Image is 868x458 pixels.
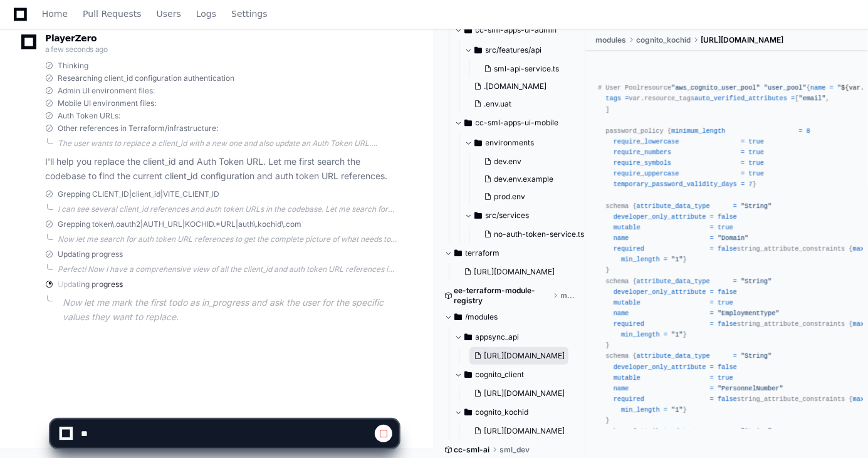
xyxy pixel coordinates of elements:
span: [URL][DOMAIN_NAME] [484,388,565,398]
button: cc-sml-apps-ui-admin [454,20,587,40]
button: dev.env.example [479,170,585,188]
span: = [710,320,714,328]
span: attribute_data_type [637,278,710,285]
span: = [791,95,795,102]
svg: Directory [464,23,472,38]
span: no-auth-token-service.ts [494,229,585,239]
button: src/services [464,206,592,226]
span: false [718,320,737,328]
span: src/services [486,211,530,221]
span: Updating progress [58,249,123,259]
span: name [810,84,826,91]
span: = [710,363,714,371]
span: = [625,95,629,102]
span: cc-sml-apps-ui-admin [476,25,557,35]
span: Researching client_id configuration authentication [58,73,234,83]
span: = [741,138,745,145]
span: Pull Requests [83,10,141,18]
button: .[DOMAIN_NAME] [469,78,579,95]
button: [URL][DOMAIN_NAME] [469,385,569,402]
span: .env.uat [484,99,512,109]
span: Other references in Terraform/infrastructure: [58,123,218,133]
span: developer_only_attribute [614,363,706,371]
span: src/features/api [486,45,542,55]
span: Logs [196,10,216,18]
span: name [614,385,629,392]
span: prod.env [494,192,526,202]
span: Users [157,10,181,18]
svg: Directory [474,43,482,58]
span: Mobile UI environment files: [58,98,156,108]
span: cognito_client [476,370,525,380]
span: Grepping CLIENT_ID|client_id|VITE_CLIENT_ID [58,189,219,199]
span: false [718,245,737,252]
svg: Directory [454,310,462,325]
span: true [718,374,733,382]
span: true [748,148,764,156]
span: = [741,180,745,188]
span: developer_only_attribute [614,213,706,221]
button: cognito_client [454,365,577,385]
span: Home [42,10,68,18]
span: modules [595,35,626,45]
div: Now let me search for auth token URL references to get the complete picture of what needs to be r... [58,234,399,244]
span: developer_only_attribute [614,288,706,296]
span: = [710,374,714,382]
span: true [748,159,764,167]
span: "String" [741,202,771,210]
span: [URL][DOMAIN_NAME] [701,35,783,45]
span: [URL][DOMAIN_NAME] [474,267,555,277]
span: auto_verified_attributes [694,95,787,102]
span: = [830,84,834,91]
svg: Directory [454,246,462,261]
span: false [718,395,737,403]
span: Grepping token\.oauth2|AUTH_URL|KOCHID.*URL|auth\.kochid\.com [58,219,301,229]
svg: Directory [474,208,482,223]
span: dev.env [494,157,522,167]
button: src/features/api [464,40,587,60]
span: # User Pool [598,84,641,91]
span: true [748,138,764,145]
span: = [710,288,714,296]
span: "String" [741,352,771,360]
span: tags [605,95,621,102]
span: true [748,170,764,177]
span: appsync_api [476,332,520,342]
span: = [664,331,667,338]
span: = [710,385,714,392]
div: I can see several client_id references and auth token URLs in the codebase. Let me search for mor... [58,204,399,214]
span: = [710,234,714,242]
svg: Directory [464,330,472,345]
span: = [741,159,745,167]
span: cognito_kochid [636,35,691,45]
span: Thinking [58,61,88,71]
span: "aws_cognito_user_pool" [671,84,760,91]
span: ee-terraform-module-registry [454,286,551,306]
span: required [614,320,644,328]
button: /modules [444,307,577,327]
button: .env.uat [469,95,579,113]
span: = [798,127,802,135]
button: dev.env [479,153,585,170]
span: "email" [798,95,825,102]
span: mutable [614,299,641,306]
button: prod.env [479,188,585,206]
span: "PersonnelNumber" [718,385,783,392]
span: cc-sml-apps-ui-mobile [476,118,559,128]
span: required [614,245,644,252]
span: .[DOMAIN_NAME] [484,81,547,91]
div: Perfect! Now I have a comprehensive view of all the client_id and auth token URL references in th... [58,264,399,274]
span: temporary_password_validity_days [614,180,737,188]
span: true [718,224,733,231]
p: I'll help you replace the client_id and Auth Token URL. Let me first search the codebase to find ... [45,155,399,184]
span: "Domain" [718,234,748,242]
span: /modules [466,312,498,322]
button: [URL][DOMAIN_NAME] [459,263,569,281]
span: mutable [614,374,641,382]
button: no-auth-token-service.ts [479,226,585,243]
span: require_numbers [614,148,671,156]
span: name [614,234,629,242]
span: name [614,310,629,317]
span: = [664,256,667,263]
span: sml-api-service.ts [494,64,560,74]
